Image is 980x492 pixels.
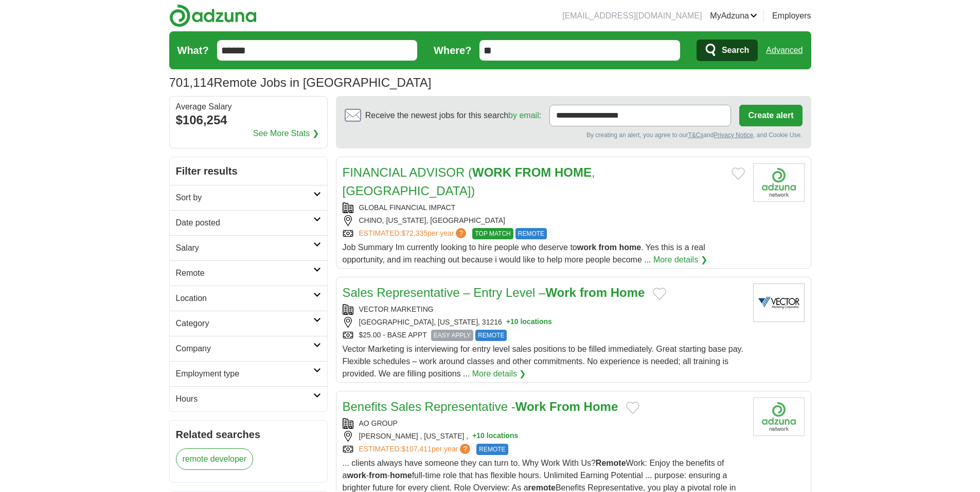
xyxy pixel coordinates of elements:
[169,75,432,89] h1: Remote Jobs in [GEOGRAPHIC_DATA]
[626,402,639,414] button: Add to favorite jobs
[476,444,508,455] span: REMOTE
[460,444,470,454] span: ?
[170,260,327,286] a: Remote
[176,368,313,380] h2: Employment type
[431,330,473,341] span: EASY APPLY
[343,431,745,442] div: [PERSON_NAME] , [US_STATE] ,
[697,40,758,61] button: Search
[343,202,745,213] div: GLOBAL FINANCIAL IMPACT
[253,127,319,140] a: See More Stats ❯
[176,242,313,254] h2: Salary
[343,215,745,226] div: CHINO, [US_STATE], [GEOGRAPHIC_DATA]
[515,400,546,413] strong: Work
[176,343,313,355] h2: Company
[176,103,321,111] div: Average Salary
[343,243,705,264] span: Job Summary Im currently looking to hire people who deserve to . Yes this is a real opportunity, ...
[515,228,547,239] span: REMOTE
[170,235,327,260] a: Salary
[710,10,757,22] a: MyAdzuna
[401,229,427,237] span: $72,335
[170,386,327,411] a: Hours
[169,73,214,92] span: 701,114
[739,105,802,126] button: Create alert
[472,431,476,442] span: +
[555,165,592,179] strong: HOME
[365,109,541,122] span: Receive the newest jobs for this search :
[506,317,552,328] button: +10 locations
[343,345,743,378] span: Vector Marketing is interviewing for entry level sales positions to be filled immediately. Great ...
[515,165,551,179] strong: FROM
[359,444,473,455] a: ESTIMATED:$107,411per year?
[343,286,645,299] a: Sales Representative – Entry Level –Work from Home
[343,317,745,328] div: [GEOGRAPHIC_DATA], [US_STATE], 31216
[528,483,556,492] strong: remote
[472,228,513,239] span: TOP MATCH
[584,400,618,413] strong: Home
[456,228,466,238] span: ?
[343,400,618,413] a: Benefits Sales Representative -Work From Home
[170,336,327,361] a: Company
[722,40,749,61] span: Search
[472,431,518,442] button: +10 locations
[580,286,607,299] strong: from
[472,368,526,380] a: More details ❯
[599,243,617,252] strong: from
[508,111,539,120] a: by email
[359,305,434,313] a: VECTOR MARKETING
[619,243,642,252] strong: home
[170,157,327,185] h2: Filter results
[472,165,511,179] strong: WORK
[434,43,471,58] label: Where?
[343,165,595,198] a: FINANCIAL ADVISOR (WORK FROM HOME, [GEOGRAPHIC_DATA])
[347,471,366,480] strong: work
[176,292,313,305] h2: Location
[562,10,702,22] li: [EMAIL_ADDRESS][DOMAIN_NAME]
[714,131,753,139] a: Privacy Notice
[653,254,707,266] a: More details ❯
[766,40,803,61] a: Advanced
[688,131,703,139] a: T&Cs
[176,192,313,204] h2: Sort by
[549,400,580,413] strong: From
[176,448,254,470] a: remote developer
[176,111,321,129] div: $106,254
[359,228,469,239] a: ESTIMATED:$72,335per year?
[506,317,510,328] span: +
[177,43,209,58] label: What?
[170,286,327,311] a: Location
[170,185,327,210] a: Sort by
[753,283,805,322] img: Vector Marketing logo
[653,288,666,300] button: Add to favorite jobs
[772,10,811,22] a: Employers
[176,267,313,279] h2: Remote
[169,4,257,27] img: Adzuna logo
[732,167,745,180] button: Add to favorite jobs
[343,418,745,429] div: AO GROUP
[611,286,645,299] strong: Home
[343,330,745,341] div: $25.00 - BASE APPT
[475,330,507,341] span: REMOTE
[369,471,387,480] strong: from
[170,311,327,336] a: Category
[545,286,576,299] strong: Work
[577,243,596,252] strong: work
[753,163,805,202] img: Company logo
[753,398,805,436] img: Company logo
[176,317,313,330] h2: Category
[176,217,313,229] h2: Date posted
[176,393,313,405] h2: Hours
[390,471,412,480] strong: home
[345,130,803,140] div: By creating an alert, you agree to our and , and Cookie Use.
[596,459,626,467] strong: Remote
[170,210,327,235] a: Date posted
[176,427,321,442] h2: Related searches
[401,445,431,453] span: $107,411
[170,361,327,386] a: Employment type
